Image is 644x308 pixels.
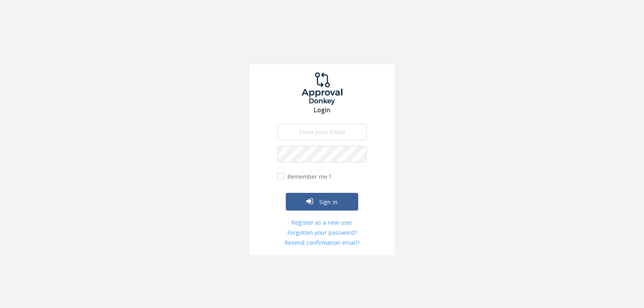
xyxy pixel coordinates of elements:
a: Resend confirmation email? [277,239,367,247]
a: Forgotten your password? [277,229,367,237]
label: Remember me ? [285,173,331,181]
button: Sign in [286,193,358,211]
input: Enter your Email [277,124,367,140]
a: Register as a new user [277,219,367,227]
img: logo.png [292,72,352,105]
h3: Login [250,107,394,114]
